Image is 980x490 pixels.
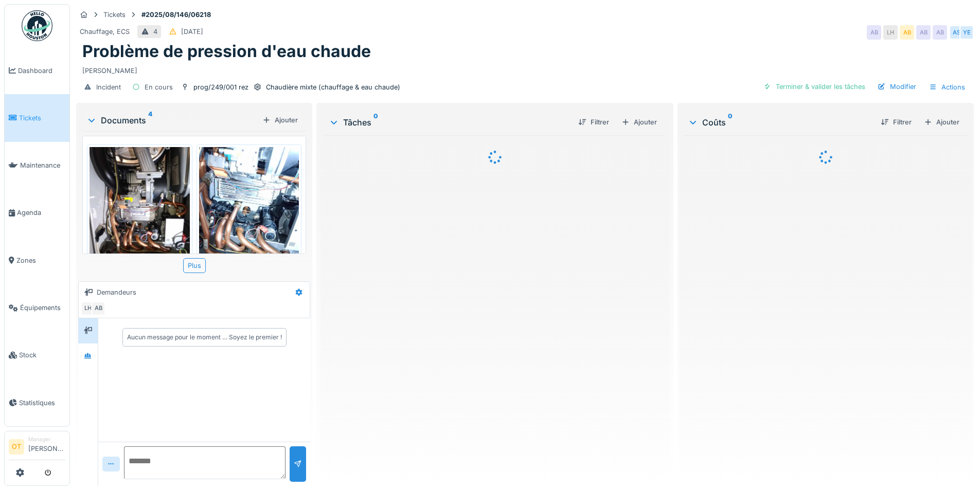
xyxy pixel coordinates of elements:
[5,284,69,331] a: Équipements
[5,142,69,189] a: Maintenance
[574,115,613,129] div: Filtrer
[137,10,215,20] strong: #2025/08/146/06218
[181,27,203,37] div: [DATE]
[20,160,65,170] span: Maintenance
[86,114,258,126] div: Documents
[22,10,52,41] img: Badge_color-CXgf-gQk.svg
[949,25,964,40] div: AS
[97,287,136,297] div: Demandeurs
[883,25,898,40] div: LH
[266,82,400,92] div: Chaudière mixte (chauffage & eau chaude)
[9,439,24,455] li: OT
[5,47,69,94] a: Dashboard
[199,147,299,280] img: y18a9gajtxnk1pi31kok6wqjb816
[924,80,970,95] div: Actions
[19,113,65,123] span: Tickets
[728,116,733,129] sup: 0
[5,379,69,426] a: Statistiques
[874,80,920,94] div: Modifier
[82,42,371,61] h1: Problème de pression d'eau chaude
[5,94,69,141] a: Tickets
[103,10,126,20] div: Tickets
[193,82,248,92] div: prog/249/001 rez
[959,25,974,40] div: YE
[5,189,69,237] a: Agenda
[81,301,95,316] div: LH
[900,25,914,40] div: AB
[373,116,378,129] sup: 0
[127,333,282,342] div: Aucun message pour le moment … Soyez le premier !
[5,332,69,379] a: Stock
[82,62,968,76] div: [PERSON_NAME]
[28,435,65,443] div: Manager
[329,116,569,129] div: Tâches
[9,435,65,460] a: OT Manager[PERSON_NAME]
[19,398,65,408] span: Statistiques
[19,350,65,360] span: Stock
[258,113,302,127] div: Ajouter
[920,115,964,129] div: Ajouter
[877,115,916,129] div: Filtrer
[759,80,869,94] div: Terminer & valider les tâches
[16,256,65,265] span: Zones
[5,237,69,284] a: Zones
[20,303,65,313] span: Équipements
[933,25,947,40] div: AB
[91,301,105,316] div: AB
[90,147,190,280] img: jciax9lyf0hdfojdj794u885okr4
[96,82,121,92] div: Incident
[916,25,931,40] div: AB
[18,66,65,76] span: Dashboard
[80,27,130,37] div: Chauffage, ECS
[28,435,65,458] li: [PERSON_NAME]
[688,116,872,129] div: Coûts
[867,25,881,40] div: AB
[148,114,152,126] sup: 4
[183,258,206,273] div: Plus
[145,82,173,92] div: En cours
[153,27,157,37] div: 4
[17,208,65,217] span: Agenda
[617,115,661,129] div: Ajouter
